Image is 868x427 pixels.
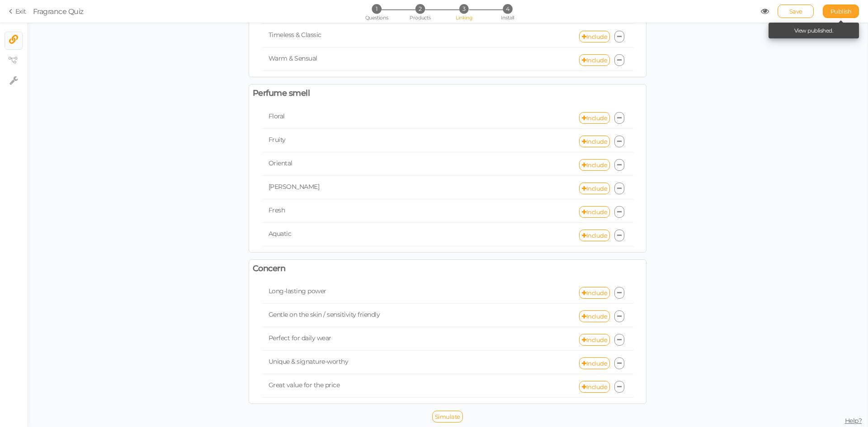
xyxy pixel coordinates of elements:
a: Include [579,136,610,147]
li: 3 Linking [443,4,485,14]
span: 1 [372,4,381,14]
span: Questions [365,14,388,21]
span: 4 [503,4,512,14]
span: Perfect for daily wear [269,334,331,342]
span: Products [410,14,431,21]
span: 2 [415,4,425,14]
span: Fresh [269,206,285,214]
span: Simulate [435,413,460,420]
a: Include [579,381,610,393]
a: Include [579,54,610,66]
span: Oriental [269,159,292,167]
a: View published. [794,27,834,34]
span: Install [501,14,514,21]
span: Unique & signature-worthy [269,357,349,366]
span: Floral [269,112,285,120]
a: Include [579,310,610,322]
span: Linking [456,14,472,21]
li: 2 Products [399,4,441,14]
a: Include [579,206,610,218]
a: Include [579,183,610,194]
span: Fruity [269,136,286,144]
a: Include [579,159,610,171]
span: Timeless & Classic [269,31,321,39]
span: 3 [459,4,469,14]
span: [PERSON_NAME] [269,183,320,191]
span: Save [789,8,802,15]
span: Concern [253,263,286,274]
span: Warm & Sensual [269,54,317,62]
li: 1 Questions [355,4,397,14]
a: Include [579,31,610,42]
div: Fragrance Quiz [33,6,84,17]
a: Include [579,112,610,124]
a: Include [579,287,610,299]
span: Aquatic [269,230,292,238]
a: Exit [9,7,26,16]
span: Great value for the price [269,381,340,389]
a: Include [579,357,610,369]
span: Gentle on the skin / sensitivity friendly [269,310,380,319]
span: Help? [845,417,862,425]
li: 4 Install [486,4,528,14]
span: Perfume smell [253,88,310,99]
a: Include [579,230,610,241]
span: Publish [830,8,852,15]
span: Long-lasting power [269,287,326,295]
a: Include [579,334,610,346]
div: Save [778,5,814,18]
